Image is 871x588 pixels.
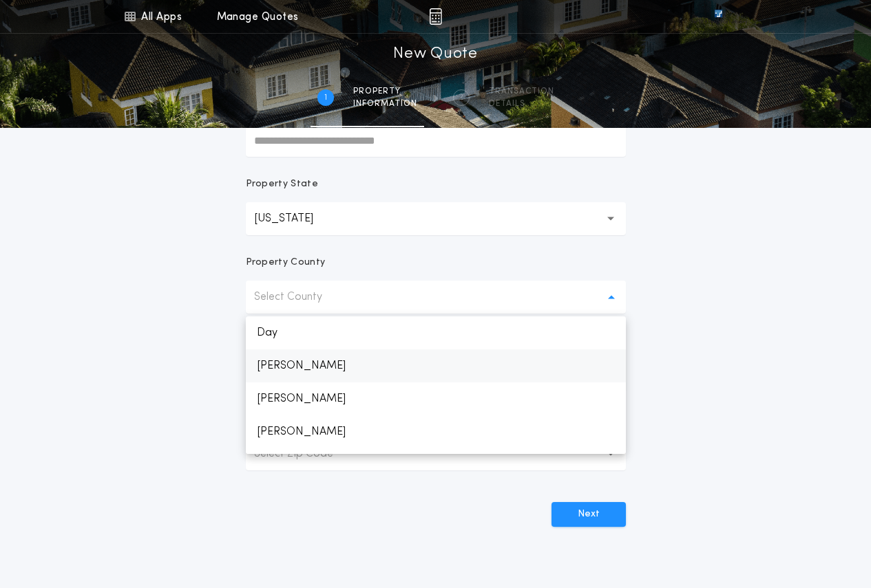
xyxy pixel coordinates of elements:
p: Edmunds [246,448,626,481]
button: Next [552,502,626,527]
p: Property State [246,177,318,191]
p: Select Zip Code [254,446,355,462]
span: details [489,98,554,109]
p: Select County [254,289,344,305]
span: Transaction [489,86,554,97]
p: Property County [246,256,326,270]
h2: 1 [324,92,327,103]
button: [US_STATE] [246,202,626,235]
button: Select County [246,281,626,314]
p: Day [246,316,626,349]
p: [US_STATE] [254,210,335,227]
p: [PERSON_NAME] [246,349,626,382]
ul: Select County [246,316,626,454]
h2: 2 [459,92,463,103]
h1: New Quote [393,43,477,65]
span: information [353,98,417,109]
img: vs-icon [689,10,747,23]
button: Select Zip Code [246,437,626,470]
p: [PERSON_NAME] [246,415,626,448]
p: [PERSON_NAME] [246,382,626,415]
img: img [429,8,442,25]
span: Property [353,86,417,97]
